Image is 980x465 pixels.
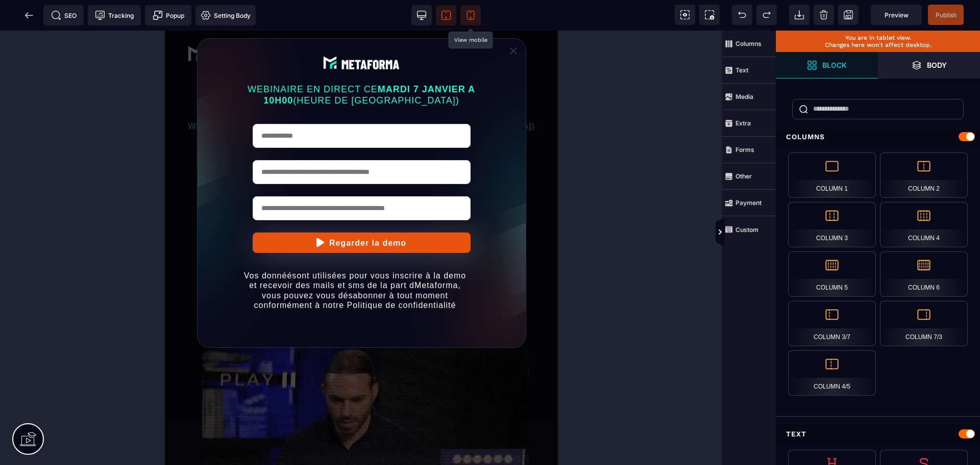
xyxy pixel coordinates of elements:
[936,11,957,19] span: Publish
[722,110,776,137] span: Extra
[927,61,947,69] strong: Body
[776,52,878,79] span: Open Blocks
[201,10,251,20] span: Setting Body
[788,202,876,247] div: Column 3
[885,11,909,19] span: Preview
[878,52,980,79] span: Open Layers
[788,152,876,198] div: Column 1
[781,34,975,41] p: You are in tablet view.
[736,93,753,100] strong: Media
[736,66,748,74] strong: Text
[340,12,357,29] a: Close
[722,190,776,216] span: Payment
[722,57,776,84] span: Text
[722,84,776,110] span: Media
[675,5,695,25] span: View components
[153,10,184,20] span: Popup
[699,5,720,25] span: Screenshot
[736,199,762,206] strong: Payment
[871,5,922,25] span: Preview
[736,146,754,153] strong: Forms
[756,5,777,25] span: Redo
[195,5,256,25] span: Favicon
[838,5,859,25] span: Save
[880,152,968,198] div: Column 2
[814,5,834,25] span: Clear
[736,119,751,127] strong: Extra
[880,301,968,346] div: Column 7/3
[781,41,975,48] p: Changes here won't affect desktop.
[722,31,776,57] span: Columns
[460,5,481,25] span: View mobile
[789,5,810,25] span: Open Import Webpage
[99,54,313,75] b: MARDI 7 JANVIER A 10H00
[880,251,968,297] div: Column 6
[736,40,762,47] strong: Columns
[51,10,77,20] span: SEO
[776,127,980,146] div: Columns
[736,226,758,234] strong: Custom
[776,425,980,444] div: Text
[722,137,776,163] span: Forms
[722,163,776,190] span: Other
[736,172,752,180] strong: Other
[95,10,134,20] span: Tracking
[722,216,776,243] span: Custom Block
[411,5,432,25] span: View desktop
[788,251,876,297] div: Column 5
[788,350,876,396] div: Column 4/5
[19,5,39,25] span: Back
[43,5,84,25] span: Seo meta data
[822,61,847,69] strong: Block
[776,217,786,248] span: Toggle Views
[79,241,304,279] span: Vos donnéésont utilisées pour vous inscrire à la demo et recevoir des mails et sms de la part dMe...
[88,5,141,25] span: Tracking code
[928,5,964,25] span: Save
[436,5,456,25] span: View tablet
[88,202,306,222] button: Regarder la demo
[57,51,336,78] text: WEBINAIRE EN DIRECT CE (HEURE DE [GEOGRAPHIC_DATA])
[145,5,191,25] span: Create Alert Modal
[880,202,968,247] div: Column 4
[732,5,752,25] span: Undo
[156,23,237,41] img: 074ec184fe1d2425f80d4b33d62ca662_abe9e435164421cb06e33ef15842a39e_e5ef653356713f0d7dd3797ab850248...
[788,301,876,346] div: Column 3/7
